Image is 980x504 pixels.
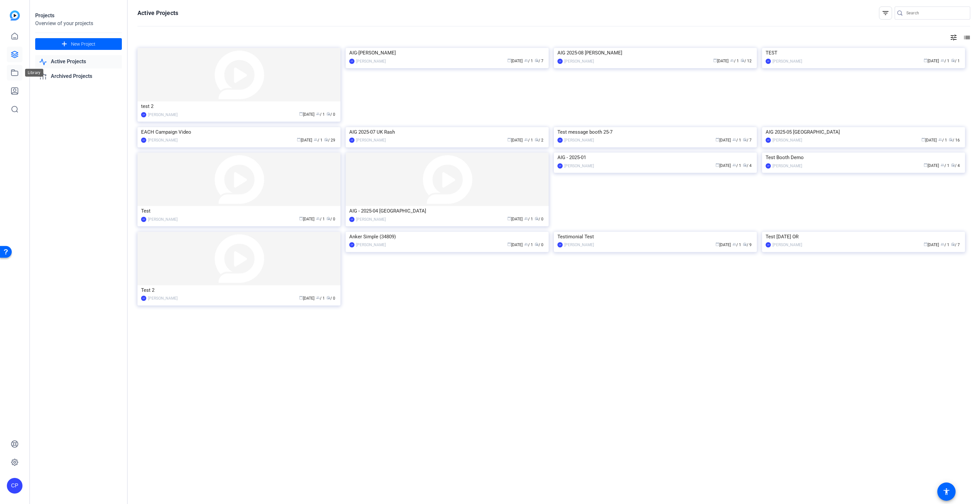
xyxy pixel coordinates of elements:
[730,59,739,63] span: / 1
[148,295,178,302] div: [PERSON_NAME]
[772,163,802,169] div: [PERSON_NAME]
[564,242,594,248] div: [PERSON_NAME]
[743,163,752,168] span: / 4
[766,48,961,58] div: TEST
[941,163,944,167] span: group
[141,206,337,216] div: Test
[732,138,736,141] span: group
[524,138,528,141] span: group
[941,163,949,168] span: / 1
[921,138,937,142] span: [DATE]
[766,138,771,143] div: CP
[535,59,543,63] span: / 7
[35,12,122,20] div: Projects
[524,216,528,220] span: group
[715,243,731,247] span: [DATE]
[941,58,944,62] span: group
[324,138,335,142] span: / 29
[772,58,802,65] div: [PERSON_NAME]
[349,217,354,222] div: CP
[507,243,523,247] span: [DATE]
[741,59,752,63] span: / 12
[732,163,741,168] span: / 1
[141,127,337,137] div: EACH Campaign Video
[314,138,323,142] span: / 1
[713,59,728,63] span: [DATE]
[951,243,960,247] span: / 7
[766,242,771,247] div: CP
[524,242,528,246] span: group
[324,138,328,141] span: radio
[557,48,753,58] div: AIG 2025-08 [PERSON_NAME]
[507,58,511,62] span: calendar_today
[921,138,925,141] span: calendar_today
[148,137,178,143] div: [PERSON_NAME]
[743,138,747,141] span: radio
[141,217,146,222] div: CP
[943,488,950,496] mat-icon: accessibility
[772,137,802,143] div: [PERSON_NAME]
[141,296,146,301] div: CP
[141,138,146,143] div: CP
[535,216,539,220] span: radio
[7,478,22,494] div: CP
[141,101,337,111] div: test 2
[299,112,314,117] span: [DATE]
[732,242,736,246] span: group
[715,163,731,168] span: [DATE]
[713,58,717,62] span: calendar_today
[524,59,533,63] span: / 1
[326,112,335,117] span: / 0
[766,232,961,242] div: Test [DATE] OR
[557,242,563,247] div: CP
[349,127,545,137] div: AIG 2025-07 UK Rash
[25,69,43,77] div: Library
[564,137,594,143] div: [PERSON_NAME]
[732,163,736,167] span: group
[766,127,961,137] div: AIG 2025-05 [GEOGRAPHIC_DATA]
[732,138,741,142] span: / 1
[356,216,386,223] div: [PERSON_NAME]
[938,138,942,141] span: group
[564,163,594,169] div: [PERSON_NAME]
[924,59,939,63] span: [DATE]
[349,48,545,58] div: AIG-[PERSON_NAME]
[297,138,301,141] span: calendar_today
[356,58,386,65] div: [PERSON_NAME]
[951,163,960,168] span: / 4
[349,59,354,64] div: CP
[326,217,335,221] span: / 0
[535,138,539,141] span: radio
[557,138,563,143] div: CP
[314,138,318,141] span: group
[148,111,178,118] div: [PERSON_NAME]
[326,296,335,301] span: / 0
[741,58,744,62] span: radio
[962,34,970,41] mat-icon: list
[715,163,719,167] span: calendar_today
[507,59,523,63] span: [DATE]
[71,41,95,48] span: New Project
[535,243,543,247] span: / 0
[316,112,325,117] span: / 1
[524,217,533,221] span: / 1
[951,163,955,167] span: radio
[535,138,543,142] span: / 2
[356,137,386,143] div: [PERSON_NAME]
[882,9,889,17] mat-icon: filter_list
[949,138,953,141] span: radio
[349,242,354,247] div: CP
[316,217,325,221] span: / 1
[326,112,330,116] span: radio
[564,58,594,65] div: [PERSON_NAME]
[356,242,386,248] div: [PERSON_NAME]
[349,206,545,216] div: AIG - 2025-04 [GEOGRAPHIC_DATA]
[148,216,178,223] div: [PERSON_NAME]
[906,9,965,17] input: Search
[299,296,314,301] span: [DATE]
[535,58,539,62] span: radio
[766,163,771,169] div: CP
[730,58,734,62] span: group
[10,10,20,21] img: blue-gradient.svg
[772,242,802,248] div: [PERSON_NAME]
